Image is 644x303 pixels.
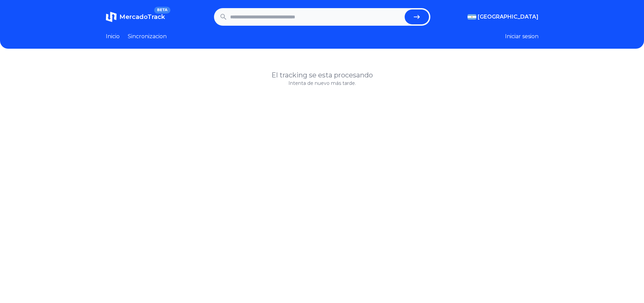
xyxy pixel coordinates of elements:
a: Sincronizacion [128,32,167,41]
span: BETA [154,7,170,14]
a: MercadoTrackBETA [106,11,165,22]
img: Argentina [468,14,476,20]
a: Inicio [106,32,120,41]
button: Iniciar sesion [505,32,539,41]
img: MercadoTrack [106,11,117,22]
p: Intenta de nuevo más tarde. [106,80,539,87]
h1: El tracking se esta procesando [106,70,539,80]
span: [GEOGRAPHIC_DATA] [478,13,539,21]
button: [GEOGRAPHIC_DATA] [468,13,539,21]
span: MercadoTrack [119,13,165,21]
